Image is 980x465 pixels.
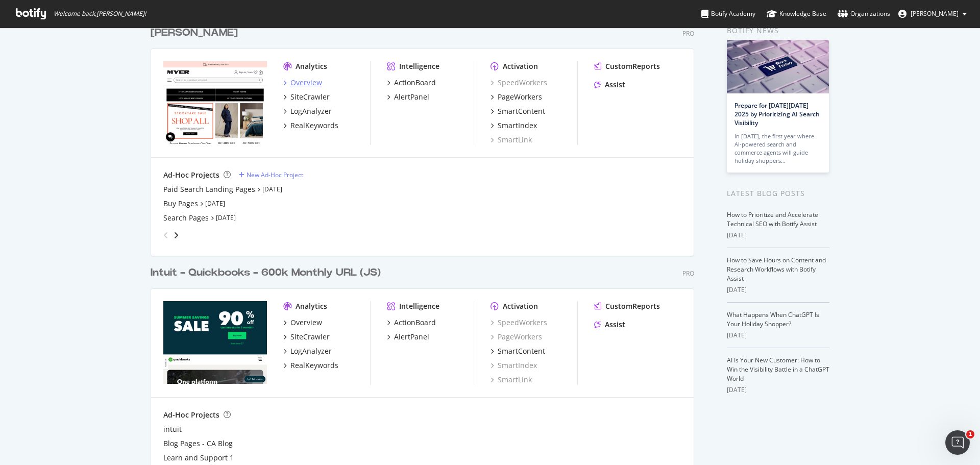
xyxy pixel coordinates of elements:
div: Intuit - Quickbooks - 600k Monthly URL (JS) [151,265,381,280]
div: Intelligence [399,301,439,311]
div: Overview [290,317,322,328]
a: Buy Pages [163,199,198,209]
div: [DATE] [727,385,829,395]
div: RealKeywords [290,120,338,131]
a: Blog Pages - CA Blog [163,438,233,449]
a: [DATE] [216,213,236,222]
div: Intelligence [399,61,439,71]
a: Assist [594,80,625,90]
div: ActionBoard [394,78,436,88]
a: Overview [283,317,322,328]
div: ActionBoard [394,317,436,328]
div: Ad-Hoc Projects [163,170,219,180]
div: AlertPanel [394,332,429,342]
a: AlertPanel [387,332,429,342]
div: PageWorkers [498,92,542,102]
a: SpeedWorkers [491,317,547,328]
div: Latest Blog Posts [727,188,829,199]
a: ActionBoard [387,78,436,88]
a: SmartContent [491,106,545,116]
a: SiteCrawler [283,92,330,102]
a: PageWorkers [491,92,542,102]
div: Activation [503,61,538,71]
a: New Ad-Hoc Project [239,170,303,179]
a: SiteCrawler [283,332,330,342]
div: SmartContent [498,346,545,356]
a: Learn and Support 1 [163,453,234,463]
a: PageWorkers [491,332,542,342]
div: AlertPanel [394,92,429,102]
a: CustomReports [594,61,660,71]
div: Overview [290,78,322,88]
a: AlertPanel [387,92,429,102]
button: [PERSON_NAME] [890,6,975,22]
div: SmartContent [498,106,545,116]
div: LogAnalyzer [290,346,332,356]
a: Assist [594,320,625,330]
a: What Happens When ChatGPT Is Your Holiday Shopper? [727,310,819,328]
div: SiteCrawler [290,92,330,102]
a: [PERSON_NAME] [151,26,242,40]
div: Botify Academy [701,9,755,19]
div: SiteCrawler [290,332,330,342]
a: RealKeywords [283,360,338,371]
div: Assist [605,80,625,90]
div: CustomReports [605,61,660,71]
div: Organizations [838,9,890,19]
div: CustomReports [605,301,660,311]
span: Welcome back, [PERSON_NAME] ! [54,10,146,18]
a: SmartIndex [491,120,537,131]
a: CustomReports [594,301,660,311]
a: Search Pages [163,213,209,223]
div: New Ad-Hoc Project [247,170,303,179]
div: Activation [503,301,538,311]
div: Analytics [296,301,327,311]
a: Overview [283,78,322,88]
a: SmartContent [491,346,545,356]
div: Ad-Hoc Projects [163,410,219,420]
div: Pro [682,269,694,278]
div: Botify news [727,25,829,36]
div: [DATE] [727,231,829,240]
div: angle-left [159,227,173,243]
a: [DATE] [262,185,282,193]
a: SmartLink [491,375,532,385]
div: LogAnalyzer [290,106,332,116]
a: SmartIndex [491,360,537,371]
a: SmartLink [491,135,532,145]
div: [DATE] [727,331,829,340]
div: angle-right [173,230,180,240]
a: AI Is Your New Customer: How to Win the Visibility Battle in a ChatGPT World [727,356,829,383]
a: Prepare for [DATE][DATE] 2025 by Prioritizing AI Search Visibility [734,101,820,127]
div: Assist [605,320,625,330]
span: Rob Hilborn [911,9,959,18]
a: intuit [163,424,182,434]
a: Paid Search Landing Pages [163,184,255,194]
div: Pro [682,29,694,38]
div: RealKeywords [290,360,338,371]
a: SpeedWorkers [491,78,547,88]
a: RealKeywords [283,120,338,131]
a: Intuit - Quickbooks - 600k Monthly URL (JS) [151,265,385,280]
span: 1 [966,430,974,438]
img: myer.com.au [163,61,267,144]
a: [DATE] [205,199,225,208]
div: In [DATE], the first year where AI-powered search and commerce agents will guide holiday shoppers… [734,132,821,165]
a: How to Prioritize and Accelerate Technical SEO with Botify Assist [727,210,818,228]
a: LogAnalyzer [283,346,332,356]
a: LogAnalyzer [283,106,332,116]
img: quickbooks.intuit.com [163,301,267,384]
img: Prepare for Black Friday 2025 by Prioritizing AI Search Visibility [727,40,829,93]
